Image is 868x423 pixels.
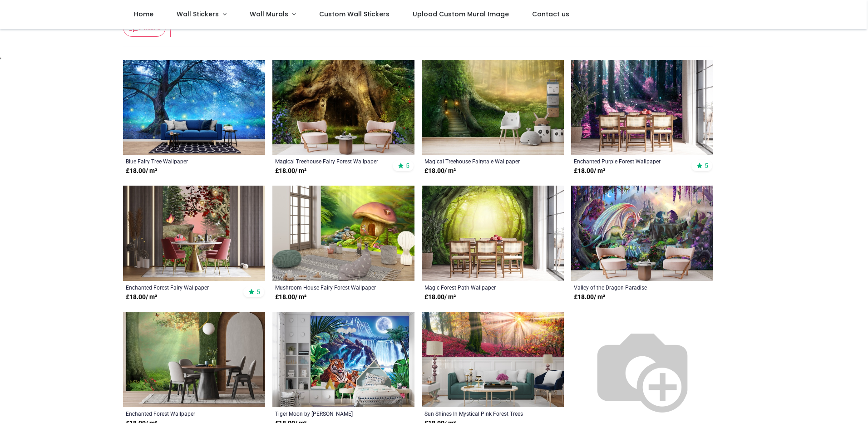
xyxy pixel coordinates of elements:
[256,288,260,296] span: 5
[275,167,306,176] strong: £ 18.00 / m²
[571,60,713,155] img: Enchanted Purple Forest Wall Mural Wallpaper
[126,157,235,165] a: Blue Fairy Tree Wallpaper
[126,410,235,417] a: Enchanted Forest Wallpaper
[422,60,564,155] img: Magical Treehouse Fairytale Wall Mural Wallpaper
[574,157,683,165] a: Enchanted Purple Forest Wallpaper
[574,284,683,291] a: Valley of the Dragon Paradise
[424,284,534,291] a: Magic Forest Path Wallpaper
[123,186,265,281] img: Enchanted Forest Fairy Wall Mural Wallpaper
[134,10,153,19] span: Home
[126,293,157,302] strong: £ 18.00 / m²
[275,293,306,302] strong: £ 18.00 / m²
[413,10,509,19] span: Upload Custom Mural Image
[126,167,157,176] strong: £ 18.00 / m²
[424,410,534,417] a: Sun Shines In Mystical Pink Forest Trees Wallpaper
[705,162,708,170] span: 5
[422,186,564,281] img: Magic Forest Path Wall Mural Wallpaper
[177,10,219,19] span: Wall Stickers
[574,293,605,302] strong: £ 18.00 / m²
[250,10,288,19] span: Wall Murals
[275,410,385,417] a: Tiger Moon by [PERSON_NAME]
[319,10,390,19] span: Custom Wall Stickers
[424,293,456,302] strong: £ 18.00 / m²
[571,186,713,281] img: Valley of the Dragon Paradise Wall Mural
[275,157,385,165] a: Magical Treehouse Fairy Forest Wallpaper
[272,186,414,281] img: Mushroom House Fairy Forest Wall Mural Wallpaper
[123,60,265,155] img: Blue Fairy Tree Wall Mural Wallpaper
[532,10,569,19] span: Contact us
[424,157,534,165] a: Magical Treehouse Fairytale Wallpaper
[275,284,385,291] a: Mushroom House Fairy Forest Wallpaper
[574,167,605,176] strong: £ 18.00 / m²
[424,167,456,176] strong: £ 18.00 / m²
[126,284,235,291] a: Enchanted Forest Fairy Wallpaper
[272,312,414,407] img: Tiger Moon Wall Mural by Steve Crisp
[272,60,414,155] img: Magical Treehouse Fairy Forest Wall Mural Wallpaper
[123,312,265,407] img: Enchanted Forest Wall Mural Wallpaper
[422,312,564,407] img: Sun Shines In Mystical Pink Forest Trees Wall Mural Wallpaper
[406,162,409,170] span: 5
